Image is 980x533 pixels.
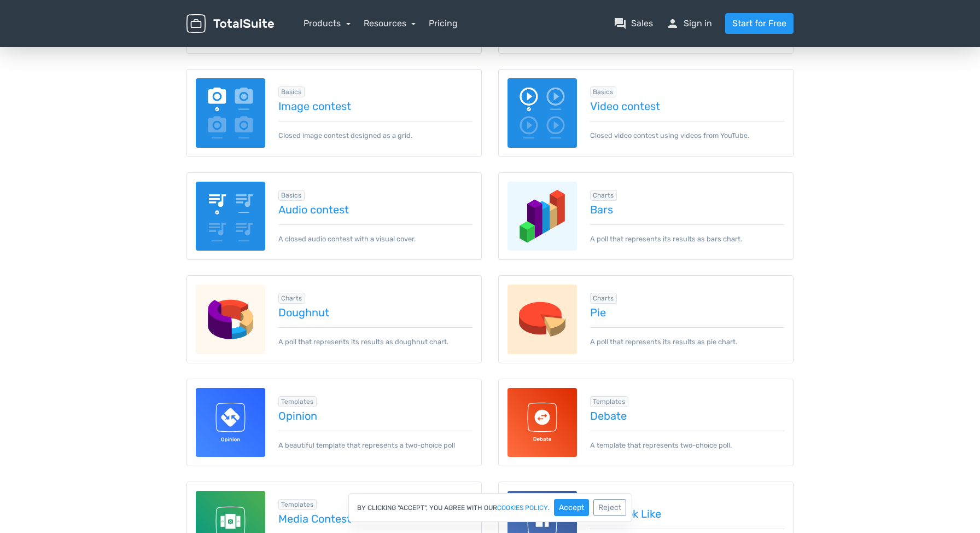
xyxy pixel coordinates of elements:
a: Media Contest [278,513,473,525]
p: Closed image contest designed as a grid. [278,121,473,141]
p: A beautiful template that represents a two-choice poll [278,431,473,450]
img: opinion-template-for-totalpoll.svg [196,388,265,457]
a: question_answerSales [614,17,653,30]
a: Image contest [278,100,473,112]
a: Video contest [590,100,785,112]
a: personSign in [666,17,712,30]
span: Browse all in Basics [278,86,305,97]
a: Pricing [429,17,458,30]
a: Bars [590,204,785,216]
p: A poll that represents its results as pie chart. [590,327,785,347]
p: Closed video contest using videos from YouTube. [590,121,785,141]
a: Products [304,18,351,28]
div: By clicking "Accept", you agree with our . [348,493,632,522]
p: A closed audio contest with a visual cover. [278,224,473,244]
span: Browse all in Basics [278,190,305,201]
a: Resources [364,18,416,28]
img: debate-template-for-totalpoll.svg [507,388,577,457]
img: charts-pie.png.webp [507,285,577,354]
span: Browse all in Charts [278,293,306,304]
a: Debate [590,410,785,422]
a: Pie [590,306,785,318]
span: person [666,17,679,30]
img: TotalSuite for WordPress [186,14,274,33]
p: A template that represents two-choice poll. [590,431,785,450]
a: Opinion [278,410,473,422]
p: A poll that represents its results as doughnut chart. [278,327,473,347]
span: Browse all in Templates [278,396,317,407]
span: Browse all in Basics [590,86,617,97]
span: Browse all in Charts [590,190,617,201]
button: Accept [554,499,589,516]
span: Browse all in Templates [590,396,629,407]
img: video-poll.png.webp [507,78,577,148]
p: A poll that represents its results as bars chart. [590,224,785,244]
button: Reject [593,499,626,516]
span: Browse all in Charts [590,293,617,304]
a: Doughnut [278,306,473,318]
a: Start for Free [725,13,794,34]
span: question_answer [614,17,627,30]
img: image-poll.png.webp [196,78,265,148]
img: charts-bars.png.webp [507,182,577,251]
a: cookies policy [497,505,548,511]
img: audio-poll.png.webp [196,182,265,251]
a: Audio contest [278,204,473,216]
img: charts-doughnut.png.webp [196,285,265,354]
